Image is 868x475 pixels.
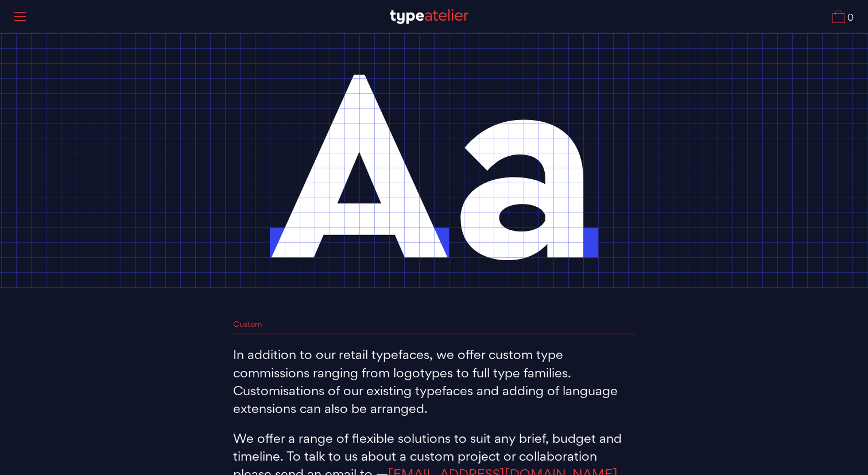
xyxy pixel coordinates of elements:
[832,10,845,23] img: Cart_Icon.svg
[390,9,468,24] img: TA_Logo.svg
[845,13,854,23] span: 0
[832,10,854,23] a: 0
[233,346,635,418] p: In addition to our retail typefaces, we offer custom type commissions ranging from logotypes to f...
[233,319,635,334] h1: Custom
